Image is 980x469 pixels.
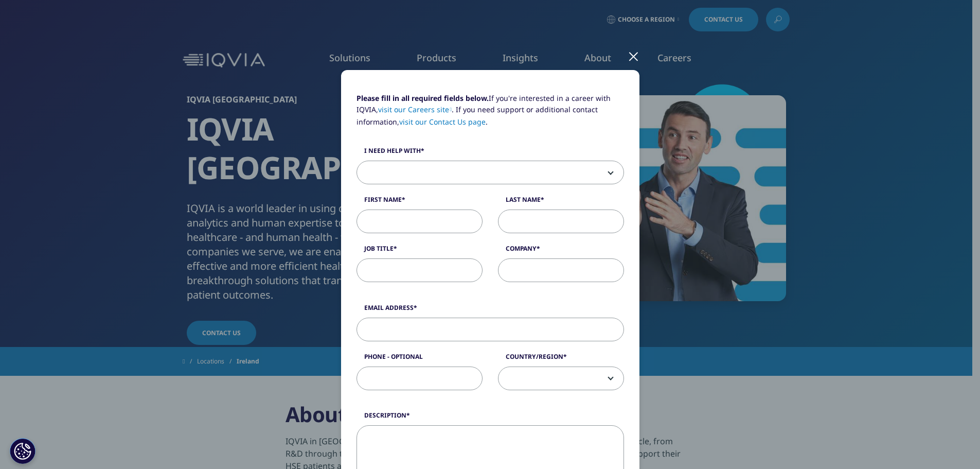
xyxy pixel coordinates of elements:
[357,303,624,318] label: Email Address
[357,195,483,210] label: First Name
[357,411,624,425] label: Description
[378,105,452,114] a: visit our Careers site
[357,93,624,135] p: If you're interested in a career with IQVIA, . If you need support or additional contact informat...
[498,352,624,367] label: Country/Region
[357,93,489,103] strong: Please fill in all required fields below.
[357,244,483,258] label: Job Title
[498,195,624,210] label: Last Name
[357,146,624,161] label: I need help with
[357,352,483,367] label: Phone - Optional
[399,117,486,127] a: visit our Contact Us page
[10,438,35,464] button: Cookie Settings
[498,244,624,258] label: Company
